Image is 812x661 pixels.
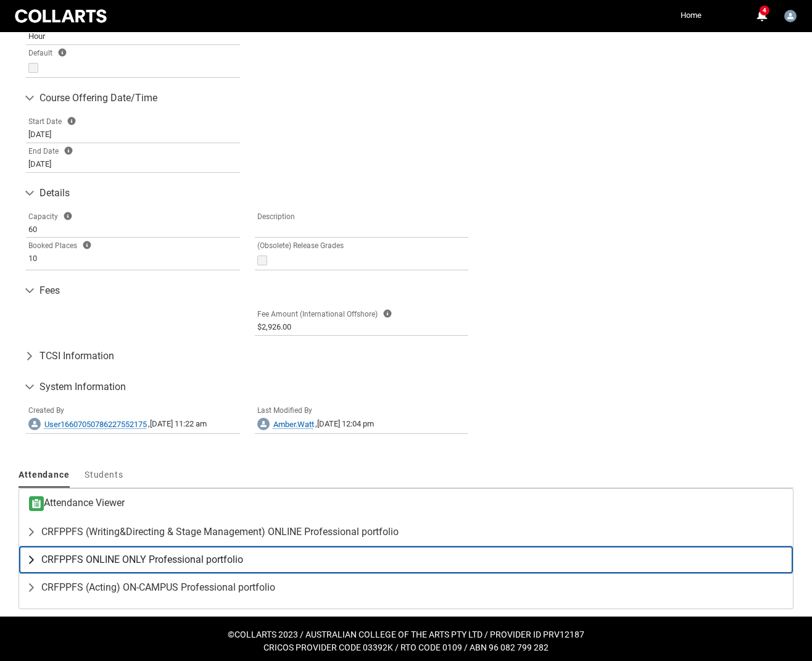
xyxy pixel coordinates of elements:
lightning-formatted-text: $2,926.00 [257,322,291,331]
button: TCSI Information [19,346,475,366]
img: User [28,418,41,430]
span: Attendance [19,470,70,480]
span: Course Offering Date/Time [39,89,157,107]
span: Fee Amount (International Offshore) [257,310,378,318]
span: System Information [39,378,126,396]
span: Start Date [28,117,62,126]
span: Created By [28,406,64,415]
span: Booked Places [28,241,77,250]
lightning-formatted-number: 10 [28,254,37,263]
a: Home [677,6,705,25]
lightning-helptext: Help Capacity [63,212,73,221]
span: , [315,419,317,428]
img: User [257,418,270,430]
span: , [148,419,150,428]
lightning-helptext: Help Default [57,48,67,57]
span: 4 [760,6,769,15]
span: Last Modified By [257,406,312,415]
button: CRFPPFS (Writing&Directing & Stage Management) ONLINE Professional portfolio [19,518,793,546]
span: CRFPPFS (Writing&Directing & Stage Management) ONLINE Professional portfolio [41,526,399,538]
img: Jessica.Carroll [784,10,797,22]
span: CRFPPFS ONLINE ONLY Professional portfolio [41,554,243,566]
span: Capacity [28,212,58,221]
button: Details [19,183,475,203]
span: Default [28,49,52,57]
lightning-formatted-text: [DATE] [28,159,51,168]
lightning-helptext: Help Start Date [67,117,77,126]
h3: Attendance Viewer [29,496,125,511]
lightning-formatted-text: [DATE] [28,130,51,139]
span: Students [85,470,123,480]
span: End Date [28,147,59,156]
span: Description [257,212,295,221]
button: 4 [754,9,769,23]
span: TCSI Information [39,347,114,365]
lightning-formatted-text: [DATE] 12:04 pm [317,419,374,428]
a: Attendance [19,464,70,488]
button: Fees [19,281,475,301]
button: User Profile Jessica.Carroll [781,5,800,25]
span: Details [39,184,70,202]
lightning-helptext: Help Booked Places [82,241,92,250]
span: Amber.Watt [273,420,314,429]
button: System Information [19,377,475,397]
lightning-formatted-text: Hour [28,31,45,41]
span: CRFPPFS (Acting) ON-CAMPUS Professional portfolio [41,581,275,594]
button: CRFPPFS ONLINE ONLY Professional portfolio [19,546,793,573]
lightning-formatted-number: 60 [28,225,37,234]
button: Course Offering Date/Time [19,88,475,108]
button: CRFPPFS (Acting) ON-CAMPUS Professional portfolio [19,574,793,601]
lightning-helptext: Help End Date [64,146,73,156]
a: Students [85,464,123,488]
span: User16607050786227552175 [44,420,147,429]
span: (Obsolete) Release Grades [257,241,344,250]
lightning-helptext: Help Fee Amount (International Offshore) [383,309,392,318]
span: Fees [39,281,60,300]
lightning-formatted-text: [DATE] 11:22 am [150,419,207,428]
